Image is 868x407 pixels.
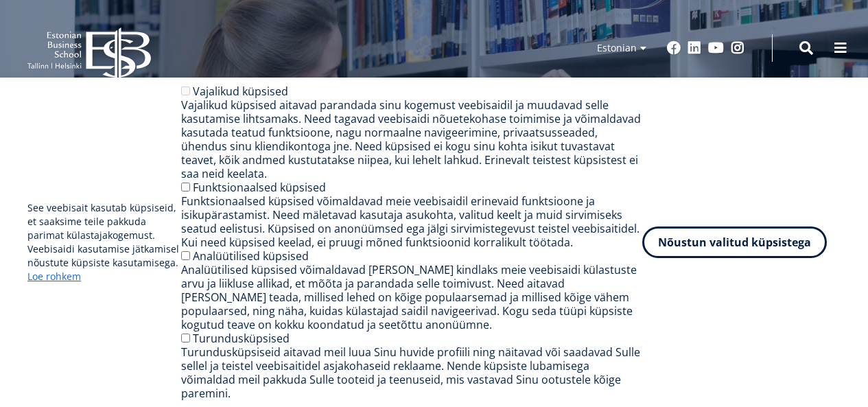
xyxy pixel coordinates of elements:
button: Nõustun valitud küpsistega [642,226,827,258]
a: Loe rohkem [27,270,81,283]
div: Vajalikud küpsised aitavad parandada sinu kogemust veebisaidil ja muudavad selle kasutamise lihts... [181,98,643,181]
label: Turundusküpsised [193,331,290,346]
div: Analüütilised küpsised võimaldavad [PERSON_NAME] kindlaks meie veebisaidi külastuste arvu ja liik... [181,263,643,332]
a: Youtube [708,41,724,55]
label: Funktsionaalsed küpsised [193,180,326,195]
div: Turundusküpsiseid aitavad meil luua Sinu huvide profiili ning näitavad või saadavad Sulle sellel ... [181,345,643,400]
label: Vajalikud küpsised [193,84,288,99]
p: See veebisait kasutab küpsiseid, et saaksime teile pakkuda parimat külastajakogemust. Veebisaidi ... [27,201,181,283]
a: Facebook [667,41,681,55]
div: Funktsionaalsed küpsised võimaldavad meie veebisaidil erinevaid funktsioone ja isikupärastamist. ... [181,194,643,249]
a: Instagram [731,41,744,55]
a: Linkedin [688,41,701,55]
label: Analüütilised küpsised [193,248,309,264]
